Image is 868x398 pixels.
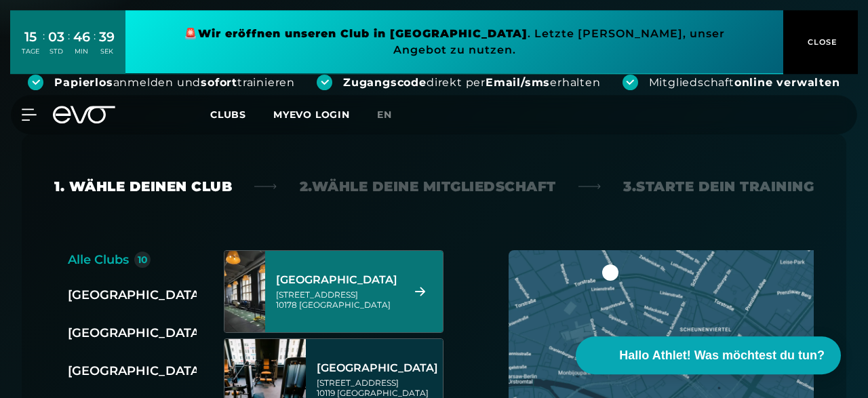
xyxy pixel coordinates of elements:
[377,108,392,121] span: en
[68,250,129,269] div: Alle Clubs
[99,47,115,56] div: SEK
[73,27,90,47] div: 46
[623,177,814,196] div: 3. Starte dein Training
[68,361,203,380] div: [GEOGRAPHIC_DATA]
[276,290,399,310] div: [STREET_ADDRESS] 10178 [GEOGRAPHIC_DATA]
[576,336,841,374] button: Hallo Athlet! Was möchtest du tun?
[48,27,64,47] div: 03
[377,107,408,123] a: en
[210,108,273,121] a: Clubs
[68,285,203,304] div: [GEOGRAPHIC_DATA]
[317,361,440,375] div: [GEOGRAPHIC_DATA]
[138,255,148,264] div: 10
[48,47,64,56] div: STD
[43,28,45,64] div: :
[276,273,399,287] div: [GEOGRAPHIC_DATA]
[54,177,232,196] div: 1. Wähle deinen Club
[22,47,39,56] div: TAGE
[68,323,203,342] div: [GEOGRAPHIC_DATA]
[619,346,825,365] span: Hallo Athlet! Was möchtest du tun?
[22,27,39,47] div: 15
[273,108,350,121] a: MYEVO LOGIN
[317,378,440,398] div: [STREET_ADDRESS] 10119 [GEOGRAPHIC_DATA]
[300,177,556,196] div: 2. Wähle deine Mitgliedschaft
[210,108,246,121] span: Clubs
[73,47,90,56] div: MIN
[68,28,70,64] div: :
[804,36,837,48] span: CLOSE
[204,251,285,332] img: Berlin Alexanderplatz
[94,28,96,64] div: :
[99,27,115,47] div: 39
[783,10,858,74] button: CLOSE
